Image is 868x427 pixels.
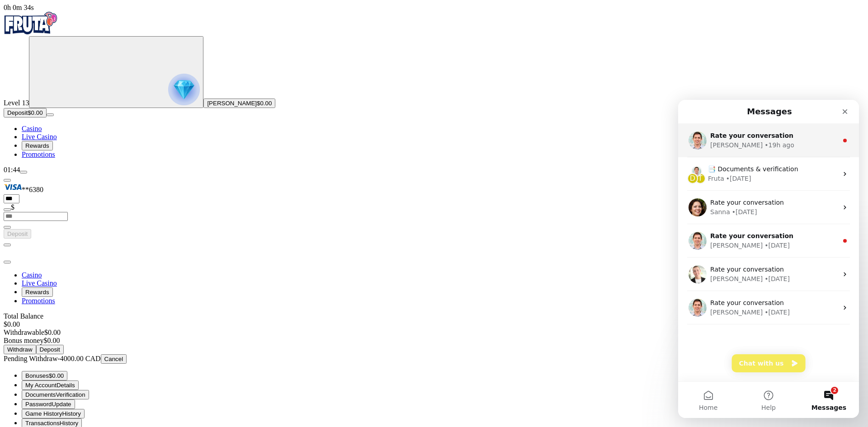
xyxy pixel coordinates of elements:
span: Details [57,382,75,389]
span: $0.00 [28,109,42,116]
div: Total Balance [4,312,864,328]
span: Documents [25,391,56,398]
span: Deposit [7,109,28,116]
span: user session time [4,4,34,11]
a: Casino [22,125,42,132]
span: Rewards [25,142,49,149]
span: Level 13 [4,99,29,107]
iframe: Intercom live chat [678,100,859,418]
button: Cancel [101,354,127,364]
span: Rewards [25,289,49,296]
span: $0.00 [257,100,272,107]
button: Withdraw [4,345,36,354]
span: Password [25,401,52,408]
button: lock iconPasswordUpdate [22,399,75,409]
button: Hide quick deposit form [4,179,11,182]
button: user iconMy AccountDetails [22,380,79,390]
span: Cancel [104,356,123,362]
span: Transactions [25,420,60,427]
span: $ [11,203,14,211]
nav: Main menu [4,271,864,305]
button: Deposit [36,345,64,354]
button: Rewards [22,287,53,297]
img: Visa [4,182,22,192]
span: Verification [56,391,85,398]
div: $0.00 [4,320,864,328]
button: smiley iconBonuses$0.00 [22,371,67,380]
span: Pending Withdraw [4,355,58,362]
button: 777 iconGame HistoryHistory [22,409,85,418]
nav: Main menu [4,125,864,159]
span: Withdraw [7,346,33,353]
button: Rewards [22,141,53,150]
button: eye icon [4,208,11,211]
span: My Account [25,382,57,389]
a: Fruta [4,28,58,36]
span: Deposit [40,346,60,353]
div: $0.00 [4,328,864,337]
a: Live Casino [22,133,57,141]
span: History [60,420,78,427]
button: [PERSON_NAME]$0.00 [203,99,275,108]
button: menu [20,171,27,174]
span: $0.00 [49,372,64,379]
span: Game History [25,410,62,417]
button: reward progress [29,36,203,108]
a: Live Casino [22,279,57,287]
a: Promotions [22,297,55,305]
span: Bonuses [25,372,49,379]
span: History [62,410,80,417]
span: Deposit [7,230,28,237]
img: Fruta [4,12,58,34]
button: Depositplus icon$0.00 [4,108,47,117]
span: Promotions [22,150,55,158]
nav: Primary [4,12,864,159]
span: [PERSON_NAME] [207,100,257,107]
img: reward progress [168,74,200,105]
button: Deposit [4,229,31,239]
span: 01:44 [4,166,20,174]
button: close [4,261,11,263]
div: $0.00 [4,337,864,345]
a: Casino [22,271,42,279]
button: doc iconDocumentsVerification [22,390,89,399]
span: Bonus money [4,337,43,344]
button: menu [47,113,54,116]
button: eye icon [4,226,11,229]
